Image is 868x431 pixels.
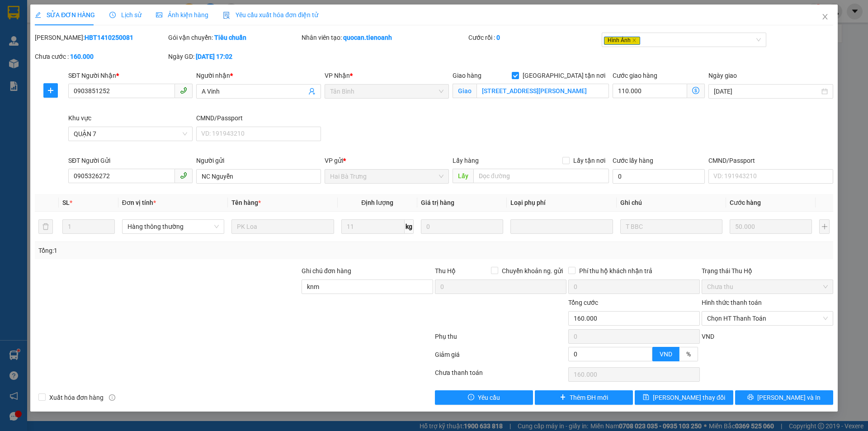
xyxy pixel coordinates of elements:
[156,11,208,19] span: Ảnh kiện hàng
[68,71,193,81] div: SĐT Người Nhận
[453,72,481,79] span: Giao hàng
[821,13,829,20] span: close
[604,37,640,45] span: Hình Ảnh
[735,390,833,405] button: printer[PERSON_NAME] và In
[707,280,828,294] span: Chưa thu
[453,84,476,98] span: Giao
[692,87,699,94] span: dollar-circle
[620,219,722,234] input: Ghi Chú
[519,71,609,81] span: [GEOGRAPHIC_DATA] tận nơi
[109,12,116,18] span: clock-circle
[231,199,261,206] span: Tên hàng
[730,199,761,206] span: Cước hàng
[62,199,70,206] span: SL
[702,333,714,340] span: VND
[122,199,156,206] span: Đơn vị tính
[434,368,567,384] div: Chưa thanh toán
[38,219,53,234] button: delete
[180,172,187,179] span: phone
[325,156,449,166] div: VP gửi
[109,11,142,19] span: Lịch sử
[196,156,321,166] div: Người gửi
[302,33,467,43] div: Nhân viên tạo:
[343,34,392,41] b: quocan.tienoanh
[35,52,166,62] div: Chưa cước :
[478,393,500,403] span: Yêu cầu
[325,72,350,79] span: VP Nhận
[196,71,321,81] div: Người nhận
[660,350,672,358] span: VND
[70,53,94,60] b: 160.000
[747,394,754,401] span: printer
[535,390,633,405] button: plusThêm ĐH mới
[231,219,334,234] input: VD: Bàn, Ghế
[330,170,443,183] span: Hai Bà Trưng
[68,113,193,123] div: Khu vực
[43,83,58,98] button: plus
[168,33,300,43] div: Gói vận chuyển:
[421,199,454,206] span: Giá trị hàng
[196,113,321,123] div: CMND/Passport
[812,5,838,30] button: Close
[44,87,57,94] span: plus
[68,156,193,166] div: SĐT Người Gửi
[302,279,433,294] input: Ghi chú đơn hàng
[468,394,474,401] span: exclamation-circle
[434,332,567,347] div: Phụ thu
[476,84,609,98] input: Giao tận nơi
[473,169,609,183] input: Dọc đường
[434,350,567,365] div: Giảm giá
[180,87,187,94] span: phone
[714,86,819,96] input: Ngày giao
[223,11,318,19] span: Yêu cầu xuất hóa đơn điện tử
[46,393,107,403] span: Xuất hóa đơn hàng
[308,88,316,95] span: user-add
[196,53,232,60] b: [DATE] 17:02
[435,267,456,275] span: Thu Hộ
[109,394,115,401] span: info-circle
[708,156,833,166] div: CMND/Passport
[632,38,637,43] span: close
[35,12,41,18] span: edit
[635,390,733,405] button: save[PERSON_NAME] thay đổi
[214,34,246,41] b: Tiêu chuẩn
[453,169,473,183] span: Lấy
[168,52,300,62] div: Ngày GD:
[613,84,687,98] input: Cước giao hàng
[38,246,335,256] div: Tổng: 1
[757,393,821,403] span: [PERSON_NAME] và In
[643,394,649,401] span: save
[613,72,657,79] label: Cước giao hàng
[156,12,162,18] span: picture
[74,127,187,141] span: QUẬN 7
[686,350,691,358] span: %
[468,33,600,43] div: Cước rồi :
[576,266,656,276] span: Phí thu hộ khách nhận trả
[85,34,133,41] b: HBT1410250081
[35,11,95,19] span: SỬA ĐƠN HÀNG
[568,299,598,306] span: Tổng cước
[570,156,609,166] span: Lấy tận nơi
[730,219,812,234] input: 0
[498,266,566,276] span: Chuyển khoản ng. gửi
[653,393,725,403] span: [PERSON_NAME] thay đổi
[302,267,351,275] label: Ghi chú đơn hàng
[421,219,503,234] input: 0
[361,199,393,206] span: Định lượng
[127,220,219,233] span: Hàng thông thường
[819,219,829,234] button: plus
[405,219,414,234] span: kg
[507,194,616,212] th: Loại phụ phí
[560,394,566,401] span: plus
[702,299,762,306] label: Hình thức thanh toán
[707,312,828,325] span: Chọn HT Thanh Toán
[570,393,608,403] span: Thêm ĐH mới
[223,12,230,19] img: icon
[453,157,479,164] span: Lấy hàng
[708,72,737,79] label: Ngày giao
[435,390,533,405] button: exclamation-circleYêu cầu
[496,34,500,41] b: 0
[613,169,705,184] input: Cước lấy hàng
[702,266,833,276] div: Trạng thái Thu Hộ
[613,157,653,164] label: Cước lấy hàng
